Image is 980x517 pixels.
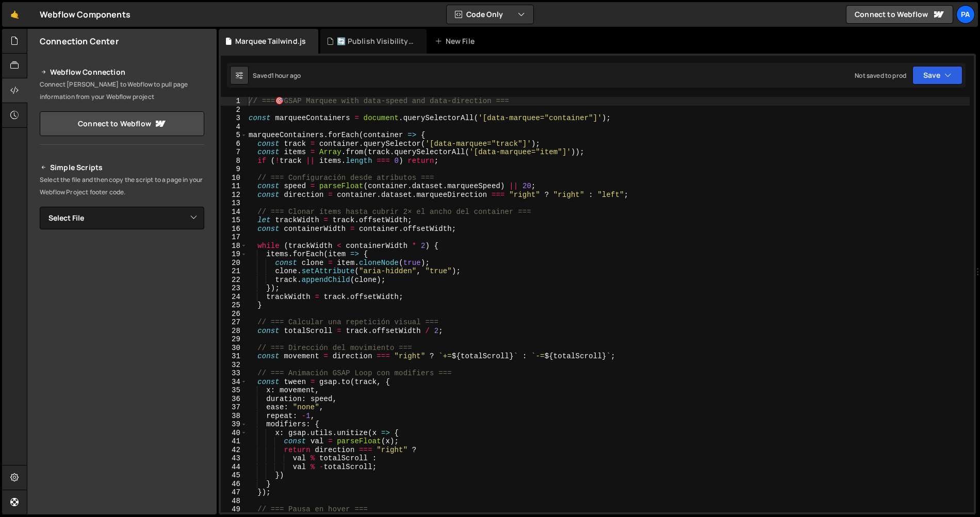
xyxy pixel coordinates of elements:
[221,191,247,199] div: 12
[337,36,414,46] div: 🔄 Publish Visibility Toggle Script.js
[221,429,247,438] div: 40
[221,114,247,123] div: 3
[221,97,247,106] div: 1
[221,157,247,165] div: 8
[221,412,247,421] div: 38
[221,242,247,251] div: 18
[221,378,247,387] div: 34
[221,505,247,514] div: 49
[221,488,247,497] div: 47
[912,66,962,85] button: Save
[221,284,247,293] div: 23
[40,346,205,439] iframe: YouTube video player
[221,301,247,310] div: 25
[40,174,204,198] p: Select the file and then copy the script to a page in your Webflow Project footer code.
[221,106,247,114] div: 2
[221,480,247,489] div: 46
[447,5,533,24] button: Code Only
[221,454,247,463] div: 43
[221,369,247,378] div: 33
[221,225,247,234] div: 16
[221,276,247,285] div: 22
[40,36,119,47] h2: Connection Center
[221,395,247,404] div: 36
[221,327,247,336] div: 28
[2,2,27,27] a: 🤙
[221,335,247,344] div: 29
[40,78,204,103] p: Connect [PERSON_NAME] to Webflow to pull page information from your Webflow project
[221,344,247,353] div: 30
[253,71,301,80] div: Saved
[846,5,953,24] a: Connect to Webflow
[435,36,478,46] div: New File
[221,310,247,319] div: 26
[40,246,205,339] iframe: YouTube video player
[235,36,306,46] div: Marquee Tailwind.js
[221,233,247,242] div: 17
[40,8,130,21] div: Webflow Components
[956,5,975,24] a: Pa
[221,318,247,327] div: 27
[221,140,247,148] div: 6
[221,131,247,140] div: 5
[221,471,247,480] div: 45
[40,66,204,78] h2: Webflow Connection
[271,71,301,80] div: 1 hour ago
[221,182,247,191] div: 11
[221,352,247,361] div: 31
[221,420,247,429] div: 39
[221,259,247,268] div: 20
[221,463,247,472] div: 44
[221,267,247,276] div: 21
[221,123,247,131] div: 4
[221,199,247,208] div: 13
[40,111,204,136] a: Connect to Webflow
[221,165,247,174] div: 9
[855,71,906,80] div: Not saved to prod
[221,148,247,157] div: 7
[221,403,247,412] div: 37
[221,293,247,302] div: 24
[221,250,247,259] div: 19
[221,208,247,216] div: 14
[221,361,247,370] div: 32
[221,386,247,395] div: 35
[221,174,247,182] div: 10
[221,446,247,455] div: 42
[221,497,247,506] div: 48
[221,437,247,446] div: 41
[40,161,204,174] h2: Simple Scripts
[221,216,247,225] div: 15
